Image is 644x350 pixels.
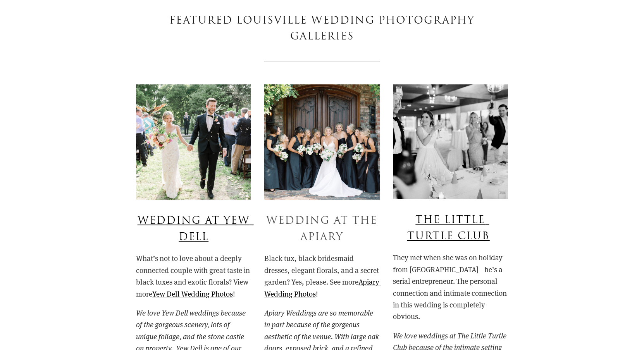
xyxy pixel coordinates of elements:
[264,84,379,200] img: Benny & Sarah Wedding at The Apiary (Hi Res For Print)-495_2.jpg
[393,84,508,199] img: Chad &amp; Christine
[136,13,508,45] h3: Featured Louisville Wedding Photography Galleries
[138,213,254,244] a: Wedding at Yew Dell
[264,252,379,300] p: Black tux, black bridesmaid dresses, elegant florals, and a secret garden? Yes, please. See more !
[407,213,490,244] a: The Little Turtle Club
[264,277,381,298] a: Apiary Wedding Photos
[136,84,251,200] img: Yew Dell Wedding Photo of Couple During Ceremony
[266,213,381,244] a: Wedding At The Apiary
[136,252,251,300] p: What’s not to love about a deeply connected couple with great taste in black tuxes and exotic flo...
[152,289,233,299] a: Yew Dell Wedding Photos
[393,252,508,322] p: They met when she was on holiday from [GEOGRAPHIC_DATA]—he’s a serial entrepreneur. The personal ...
